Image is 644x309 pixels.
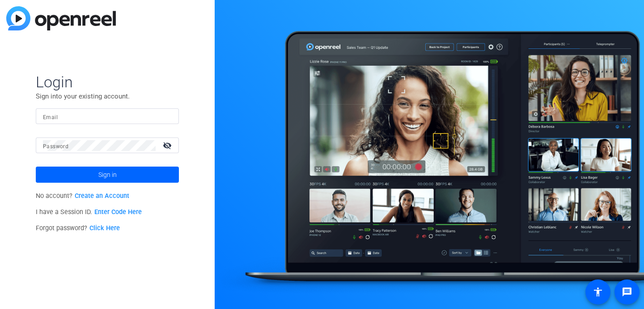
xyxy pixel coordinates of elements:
img: blue-gradient.svg [6,6,116,30]
button: Sign in [36,167,179,183]
mat-icon: visibility_off [157,139,179,152]
mat-label: Password [43,143,68,150]
p: Sign into your existing account. [36,91,179,101]
span: Sign in [98,163,117,186]
span: Login [36,73,179,91]
a: Create an Account [75,192,129,200]
mat-label: Email [43,114,58,120]
span: I have a Session ID. [36,208,142,216]
mat-icon: message [622,287,632,297]
input: Enter Email Address [43,111,172,122]
span: Forgot password? [36,224,120,232]
span: No account? [36,192,129,200]
a: Enter Code Here [94,208,142,216]
a: Click Here [89,224,120,232]
mat-icon: accessibility [593,287,603,297]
